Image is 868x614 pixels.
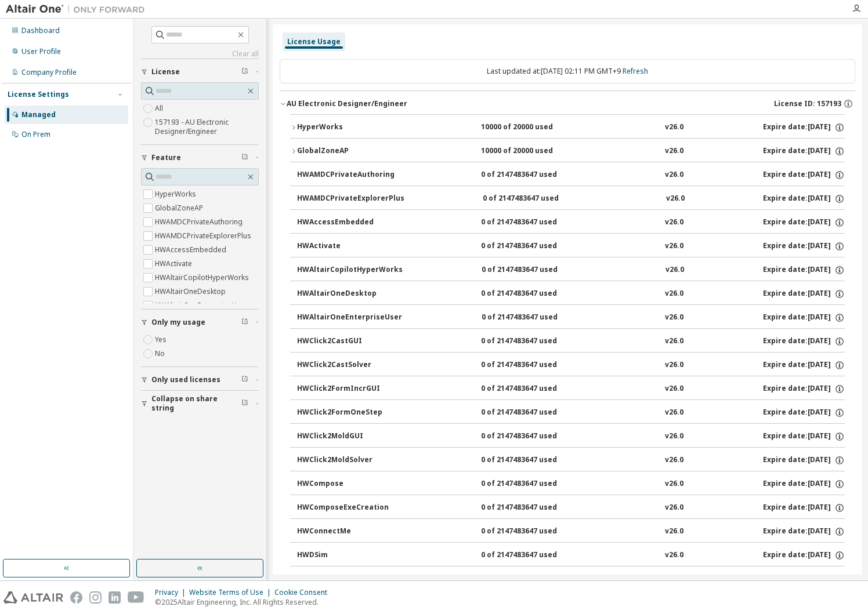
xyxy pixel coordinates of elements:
label: HWAMDCPrivateExplorerPlus [155,229,254,243]
div: v26.0 [665,289,683,299]
button: HWAccessEmbedded0 of 2147483647 usedv26.0Expire date:[DATE] [297,210,845,235]
button: HWActivate0 of 2147483647 usedv26.0Expire date:[DATE] [297,234,845,259]
div: v26.0 [665,336,683,347]
div: Website Terms of Use [189,588,274,597]
div: User Profile [21,47,61,56]
div: Managed [21,110,56,119]
div: Expire date: [DATE] [763,170,845,180]
div: 0 of 2147483647 used [481,503,585,513]
div: Expire date: [DATE] [763,194,845,204]
div: v26.0 [665,503,683,513]
div: Expire date: [DATE] [763,408,845,418]
button: HWClick2CastGUI0 of 2147483647 usedv26.0Expire date:[DATE] [297,329,845,354]
div: Expire date: [DATE] [763,503,845,513]
div: 0 of 2147483647 used [481,241,585,252]
div: v26.0 [665,122,683,133]
span: License ID: 157193 [774,99,841,108]
img: instagram.svg [89,591,102,604]
div: Expire date: [DATE] [763,146,845,157]
span: Clear filter [241,153,248,162]
div: License Usage [287,37,341,46]
div: HWClick2MoldSolver [297,455,402,466]
button: HWClick2FormOneStep0 of 2147483647 usedv26.0Expire date:[DATE] [297,400,845,426]
div: 0 of 2147483647 used [481,479,585,489]
img: youtube.svg [128,591,144,604]
div: 10000 of 20000 used [481,146,585,157]
button: HWAltairOneDesktop0 of 2147483647 usedv26.0Expire date:[DATE] [297,281,845,307]
span: Only used licenses [151,375,220,384]
button: HWAMDCPrivateExplorerPlus0 of 2147483647 usedv26.0Expire date:[DATE] [297,186,845,212]
button: HWAMDCPrivateAuthoring0 of 2147483647 usedv26.0Expire date:[DATE] [297,162,845,188]
button: HWClick2MoldSolver0 of 2147483647 usedv26.0Expire date:[DATE] [297,448,845,473]
label: All [155,101,165,115]
button: Only used licenses [141,367,259,393]
div: v26.0 [665,241,683,252]
span: Clear filter [241,375,248,384]
div: v26.0 [666,194,685,204]
div: 0 of 2147483647 used [481,408,585,418]
div: HWEEvisionBasic [297,574,402,584]
p: © 2025 Altair Engineering, Inc. All Rights Reserved. [155,597,334,607]
span: License [151,67,180,77]
div: 0 of 2147483647 used [481,431,585,442]
div: HWComposeExeCreation [297,503,402,513]
div: 0 of 2147483647 used [482,313,586,323]
div: 0 of 2147483647 used [481,384,585,394]
div: v26.0 [665,384,683,394]
div: v26.0 [665,217,683,228]
label: HWAltairOneEnterpriseUser [155,299,250,313]
button: HWClick2CastSolver0 of 2147483647 usedv26.0Expire date:[DATE] [297,353,845,378]
div: 0 of 2147483647 used [481,455,585,466]
button: License [141,59,259,85]
div: Expire date: [DATE] [763,455,845,466]
div: 0 of 2147483647 used [482,265,586,275]
div: HWClick2MoldGUI [297,431,402,442]
img: linkedin.svg [108,591,121,604]
div: v26.0 [665,455,683,466]
img: altair_logo.svg [3,591,63,604]
button: HWAltairOneEnterpriseUser0 of 2147483647 usedv26.0Expire date:[DATE] [297,305,845,330]
div: Cookie Consent [274,588,334,597]
span: Clear filter [241,399,248,408]
div: HWClick2FormIncrGUI [297,384,402,394]
button: HWCompose0 of 2147483647 usedv26.0Expire date:[DATE] [297,471,845,497]
div: v26.0 [665,431,683,442]
div: Expire date: [DATE] [763,550,845,561]
div: HWConnectMe [297,526,402,537]
div: v26.0 [666,265,684,275]
button: Only my usage [141,310,259,335]
div: 0 of 2147483647 used [481,289,585,299]
div: HWClick2CastSolver [297,360,402,370]
div: HWAMDCPrivateAuthoring [297,170,402,180]
div: Expire date: [DATE] [763,336,845,347]
button: Feature [141,145,259,170]
div: HWClick2FormOneStep [297,408,402,418]
div: GlobalZoneAP [297,146,402,157]
button: HWEEvisionBasic0 of 2147483647 usedv26.0Expire date:[DATE] [297,566,845,592]
div: 0 of 2147483647 used [481,360,585,370]
span: Clear filter [241,318,248,327]
div: Expire date: [DATE] [763,265,845,275]
div: Dashboard [21,26,60,35]
div: Company Profile [21,68,77,77]
div: 0 of 2147483647 used [481,526,585,537]
button: HWClick2MoldGUI0 of 2147483647 usedv26.0Expire date:[DATE] [297,424,845,449]
label: GlobalZoneAP [155,201,205,215]
div: Expire date: [DATE] [763,479,845,489]
div: 0 of 2147483647 used [481,550,585,561]
div: HWAltairCopilotHyperWorks [297,265,403,275]
div: On Prem [21,130,50,139]
span: Clear filter [241,67,248,77]
img: facebook.svg [70,591,82,604]
label: No [155,347,167,361]
div: HWDSim [297,550,402,561]
button: HWAltairCopilotHyperWorks0 of 2147483647 usedv26.0Expire date:[DATE] [297,257,845,283]
span: Feature [151,153,181,162]
div: 0 of 2147483647 used [483,194,587,204]
div: v26.0 [665,574,683,584]
div: 0 of 2147483647 used [481,336,585,347]
div: Expire date: [DATE] [763,122,845,133]
label: Yes [155,333,169,347]
div: License Settings [8,90,69,99]
div: v26.0 [665,408,683,418]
